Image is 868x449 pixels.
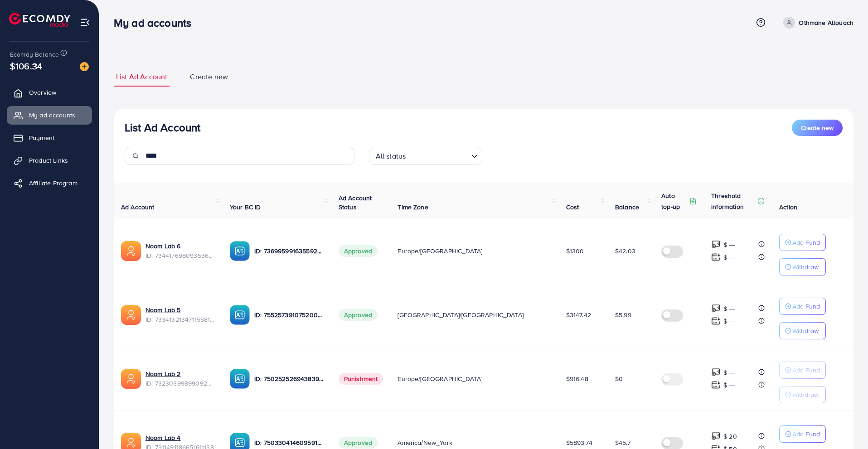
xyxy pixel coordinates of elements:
p: Othmane Allouach [799,17,853,28]
span: Approved [339,245,378,257]
button: Withdraw [779,322,826,339]
img: top-up amount [711,240,721,249]
div: Search for option [369,147,482,165]
p: $ --- [723,316,735,327]
p: Add Fund [792,429,820,439]
span: Approved [339,437,378,449]
p: ID: 7369959916355928081 [254,246,324,256]
a: Noom Lab 2 [145,369,215,378]
img: ic-ba-acc.ded83a64.svg [230,241,250,261]
span: Payment [29,133,54,142]
span: List Ad Account [116,72,167,82]
p: $ --- [723,303,735,314]
iframe: Chat [829,408,861,442]
img: top-up amount [711,367,721,377]
a: Product Links [7,151,92,169]
a: Othmane Allouach [780,17,853,29]
img: top-up amount [711,252,721,262]
span: Punishment [339,373,383,385]
button: Withdraw [779,258,826,275]
span: $5.99 [615,310,631,319]
span: ID: 7344176980935360513 [145,251,215,260]
div: <span class='underline'>Noom Lab 2</span></br>7323039989909209089 [145,369,215,388]
span: [GEOGRAPHIC_DATA]/[GEOGRAPHIC_DATA] [398,310,524,319]
span: ID: 7323039989909209089 [145,379,215,388]
div: <span class='underline'>Noom Lab 6</span></br>7344176980935360513 [145,241,215,260]
p: Withdraw [792,389,819,400]
span: $45.7 [615,438,630,447]
span: All status [374,150,408,163]
span: Ad Account Status [339,193,372,212]
a: My ad accounts [7,106,92,124]
p: $ 20 [723,431,737,442]
p: Add Fund [792,301,820,312]
span: $5893.74 [566,438,592,447]
button: Add Fund [779,298,826,315]
button: Add Fund [779,234,826,251]
button: Add Fund [779,362,826,379]
p: ID: 7503304146095915016 [254,437,324,448]
input: Search for option [408,148,467,163]
span: $916.48 [566,374,588,383]
span: Ad Account [121,203,155,212]
img: top-up amount [711,316,721,326]
img: ic-ba-acc.ded83a64.svg [230,305,250,325]
a: Overview [7,83,92,101]
span: Approved [339,309,378,321]
p: Add Fund [792,237,820,248]
span: Time Zone [398,203,428,212]
p: ID: 7502525269438398465 [254,373,324,384]
span: America/New_York [398,438,452,447]
img: ic-ads-acc.e4c84228.svg [121,305,141,325]
h3: My ad accounts [114,16,199,29]
img: ic-ads-acc.e4c84228.svg [121,369,141,389]
span: Europe/[GEOGRAPHIC_DATA] [398,374,482,383]
a: Noom Lab 5 [145,305,215,314]
img: top-up amount [711,304,721,313]
p: Auto top-up [661,190,688,212]
img: logo [9,13,70,27]
button: Add Fund [779,425,826,443]
span: Cost [566,203,579,212]
span: ID: 7334132134711558146 [145,315,215,324]
span: Europe/[GEOGRAPHIC_DATA] [398,246,482,256]
img: image [80,62,89,71]
p: $ --- [723,239,735,250]
p: $ --- [723,380,735,391]
a: Noom Lab 6 [145,241,215,251]
div: <span class='underline'>Noom Lab 5</span></br>7334132134711558146 [145,305,215,324]
span: Overview [29,88,56,97]
span: Your BC ID [230,203,261,212]
span: Create new [190,72,228,82]
a: Noom Lab 4 [145,433,215,442]
p: ID: 7552573910752002064 [254,309,324,320]
img: ic-ba-acc.ded83a64.svg [230,369,250,389]
img: top-up amount [711,380,721,390]
span: Action [779,203,797,212]
span: Affiliate Program [29,179,78,188]
span: Balance [615,203,639,212]
span: Create new [801,123,834,132]
p: Threshold information [711,190,756,212]
p: Withdraw [792,261,819,272]
span: Ecomdy Balance [10,50,59,59]
a: Payment [7,129,92,147]
img: ic-ads-acc.e4c84228.svg [121,241,141,261]
p: $ --- [723,367,735,378]
span: $0 [615,374,623,383]
span: Product Links [29,156,68,165]
button: Create new [792,120,843,136]
img: menu [80,17,90,28]
span: $1300 [566,246,584,256]
p: Add Fund [792,365,820,376]
img: top-up amount [711,431,721,441]
p: Withdraw [792,325,819,336]
span: My ad accounts [29,111,75,120]
h3: List Ad Account [125,121,200,134]
span: $42.03 [615,246,635,256]
a: Affiliate Program [7,174,92,192]
button: Withdraw [779,386,826,403]
span: $3147.42 [566,310,591,319]
p: $ --- [723,252,735,263]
